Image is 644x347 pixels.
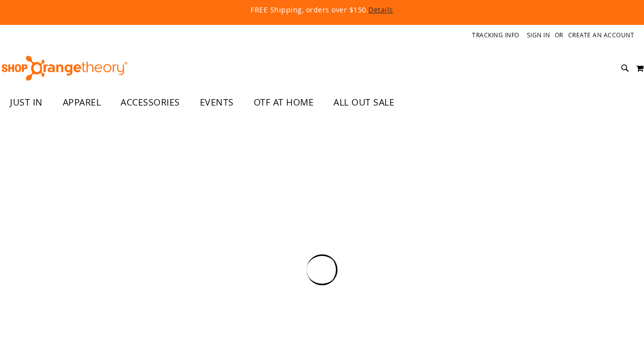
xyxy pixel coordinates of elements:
[244,91,324,114] a: OTF AT HOME
[121,91,180,114] span: ACCESSORIES
[368,5,393,14] a: Details
[323,91,404,114] a: ALL OUT SALE
[333,91,394,114] span: ALL OUT SALE
[200,91,234,114] span: EVENTS
[10,91,43,114] span: JUST IN
[63,91,101,114] span: APPAREL
[254,91,314,114] span: OTF AT HOME
[472,31,519,39] a: Tracking Info
[568,31,635,39] a: Create an Account
[111,91,190,114] a: ACCESSORIES
[53,91,111,114] a: APPAREL
[190,91,244,114] a: EVENTS
[527,31,550,39] a: Sign In
[37,5,608,15] p: FREE Shipping, orders over $150.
